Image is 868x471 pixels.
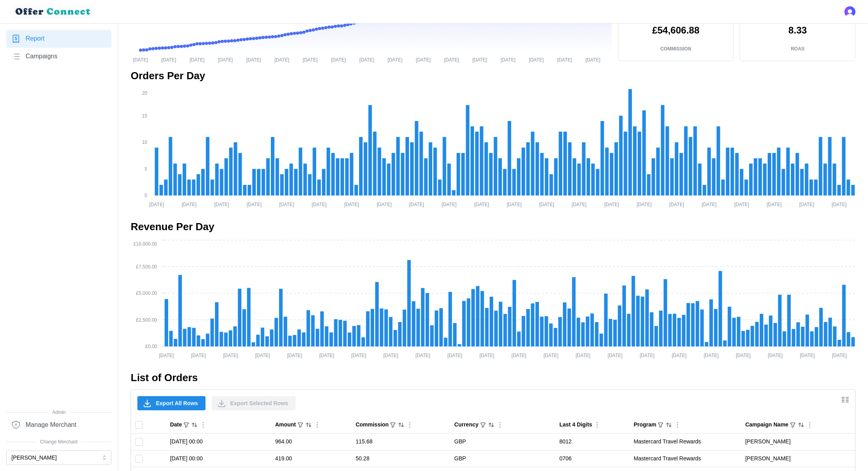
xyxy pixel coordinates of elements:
[444,57,459,62] tspan: [DATE]
[274,57,289,62] tspan: [DATE]
[559,421,592,429] div: Last 4 Digits
[672,353,687,358] tspan: [DATE]
[170,421,182,429] div: Date
[319,353,334,358] tspan: [DATE]
[247,201,262,207] tspan: [DATE]
[136,317,157,323] tspan: £2,500.00
[166,450,271,467] td: [DATE] 00:00
[312,201,327,207] tspan: [DATE]
[255,353,270,358] tspan: [DATE]
[409,201,424,207] tspan: [DATE]
[640,353,655,358] tspan: [DATE]
[555,450,630,467] td: 0706
[576,353,590,358] tspan: [DATE]
[142,113,148,119] tspan: 15
[303,57,318,62] tspan: [DATE]
[6,416,111,434] a: Manage Merchant
[352,450,450,467] td: 50.28
[768,353,783,358] tspan: [DATE]
[593,421,601,429] button: Column Actions
[191,421,198,428] button: Sort by Date descending
[144,193,147,198] tspan: 0
[6,451,111,465] button: [PERSON_NAME]
[704,353,719,358] tspan: [DATE]
[156,397,198,410] span: Export All Rows
[271,450,352,467] td: 419.00
[799,201,814,207] tspan: [DATE]
[800,353,815,358] tspan: [DATE]
[405,421,414,429] button: Column Actions
[741,450,855,467] td: [PERSON_NAME]
[212,396,296,410] button: Export Selected Rows
[199,421,207,429] button: Column Actions
[741,434,855,451] td: [PERSON_NAME]
[415,353,430,358] tspan: [DATE]
[604,201,619,207] tspan: [DATE]
[501,57,516,62] tspan: [DATE]
[474,201,489,207] tspan: [DATE]
[496,421,504,429] button: Column Actions
[287,353,302,358] tspan: [DATE]
[13,5,94,19] img: loyalBe Logo
[585,57,600,62] tspan: [DATE]
[832,201,847,207] tspan: [DATE]
[844,6,855,17] img: 's logo
[6,48,111,65] a: Campaigns
[344,201,359,207] tspan: [DATE]
[191,353,206,358] tspan: [DATE]
[214,201,229,207] tspan: [DATE]
[630,434,742,451] td: Mastercard Travel Rewards
[669,201,684,207] tspan: [DATE]
[352,434,450,451] td: 115.68
[448,353,463,358] tspan: [DATE]
[135,421,143,429] input: Toggle select all
[142,90,148,95] tspan: 20
[135,438,143,446] input: Toggle select row
[144,166,147,172] tspan: 5
[136,264,157,270] tspan: £7,500.00
[557,57,572,62] tspan: [DATE]
[159,353,174,358] tspan: [DATE]
[555,434,630,451] td: 8012
[26,420,76,430] span: Manage Merchant
[442,201,457,207] tspan: [DATE]
[313,421,322,429] button: Column Actions
[351,353,366,358] tspan: [DATE]
[745,421,788,429] div: Campaign Name
[798,421,805,428] button: Sort by Campaign Name ascending
[734,201,749,207] tspan: [DATE]
[608,353,623,358] tspan: [DATE]
[166,434,271,451] td: [DATE] 00:00
[305,421,312,428] button: Sort by Amount descending
[637,201,651,207] tspan: [DATE]
[331,57,346,62] tspan: [DATE]
[791,46,805,52] p: ROAS
[572,201,587,207] tspan: [DATE]
[131,371,855,385] h2: List of Orders
[230,397,288,410] span: Export Selected Rows
[149,201,164,207] tspan: [DATE]
[190,57,205,62] tspan: [DATE]
[131,220,855,234] h2: Revenue Per Day
[507,201,522,207] tspan: [DATE]
[702,201,717,207] tspan: [DATE]
[6,409,111,416] span: Admin
[398,421,405,428] button: Sort by Commission descending
[665,421,672,428] button: Sort by Program ascending
[182,201,197,207] tspan: [DATE]
[137,396,205,410] button: Export All Rows
[488,421,495,428] button: Sort by Currency ascending
[767,201,782,207] tspan: [DATE]
[271,434,352,451] td: 964.00
[544,353,559,358] tspan: [DATE]
[529,57,544,62] tspan: [DATE]
[673,421,682,429] button: Column Actions
[838,393,852,406] button: Show/Hide columns
[355,421,389,429] div: Commission
[832,353,847,358] tspan: [DATE]
[6,30,111,48] a: Report
[736,353,751,358] tspan: [DATE]
[275,421,296,429] div: Amount
[145,344,157,349] tspan: £0.00
[377,201,392,207] tspan: [DATE]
